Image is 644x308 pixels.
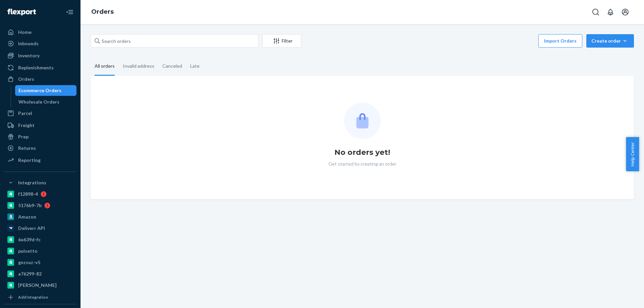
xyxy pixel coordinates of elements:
[4,200,76,211] a: 5176b9-7b
[15,85,77,96] a: Ecommerce Orders
[18,145,36,151] div: Returns
[4,155,76,166] a: Reporting
[18,133,29,140] div: Prep
[18,76,34,82] div: Orders
[4,246,76,256] a: pulsetto
[4,120,76,131] a: Freight
[4,189,76,199] a: f12898-4
[18,225,45,232] div: Deliverr API
[95,57,115,76] div: All orders
[18,259,40,266] div: gnzsuz-v5
[18,248,38,254] div: pulsetto
[4,257,76,268] a: gnzsuz-v5
[4,108,76,119] a: Parcel
[86,2,119,22] ol: breadcrumbs
[4,280,76,291] a: [PERSON_NAME]
[18,40,39,47] div: Inbounds
[18,110,32,117] div: Parcel
[4,27,76,38] a: Home
[4,74,76,84] a: Orders
[18,236,41,243] div: 6e639d-fc
[18,282,57,289] div: [PERSON_NAME]
[4,177,76,188] button: Integrations
[15,97,77,107] a: Wholesale Orders
[18,294,48,300] div: Add Integration
[18,122,35,129] div: Freight
[190,57,200,75] div: Late
[18,64,54,71] div: Replenishments
[4,293,76,301] a: Add Integration
[4,268,76,279] a: a76299-82
[18,157,41,164] div: Reporting
[591,38,629,44] div: Create order
[626,137,639,171] button: Help Center
[334,147,390,158] h1: No orders yet!
[18,99,59,105] div: Wholesale Orders
[18,202,42,209] div: 5176b9-7b
[586,34,634,48] button: Create order
[4,62,76,73] a: Replenishments
[18,87,61,94] div: Ecommerce Orders
[18,213,36,220] div: Amazon
[263,38,301,44] div: Filter
[538,34,582,48] button: Import Orders
[91,8,114,15] a: Orders
[344,103,381,139] img: Empty list
[589,5,602,19] button: Open Search Box
[4,211,76,222] a: Amazon
[13,5,38,11] span: Support
[18,29,32,36] div: Home
[4,50,76,61] a: Inventory
[4,131,76,142] a: Prep
[262,34,301,48] button: Filter
[4,143,76,153] a: Returns
[162,57,182,75] div: Canceled
[18,191,38,197] div: f12898-4
[4,234,76,245] a: 6e639d-fc
[123,57,154,75] div: Invalid address
[604,5,617,19] button: Open notifications
[7,9,36,15] img: Flexport logo
[63,5,76,19] button: Close Navigation
[18,179,46,186] div: Integrations
[18,52,40,59] div: Inventory
[619,5,632,19] button: Open account menu
[4,38,76,49] a: Inbounds
[91,34,258,48] input: Search orders
[328,161,396,167] p: Get started by creating an order
[4,223,76,234] a: Deliverr API
[18,270,42,277] div: a76299-82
